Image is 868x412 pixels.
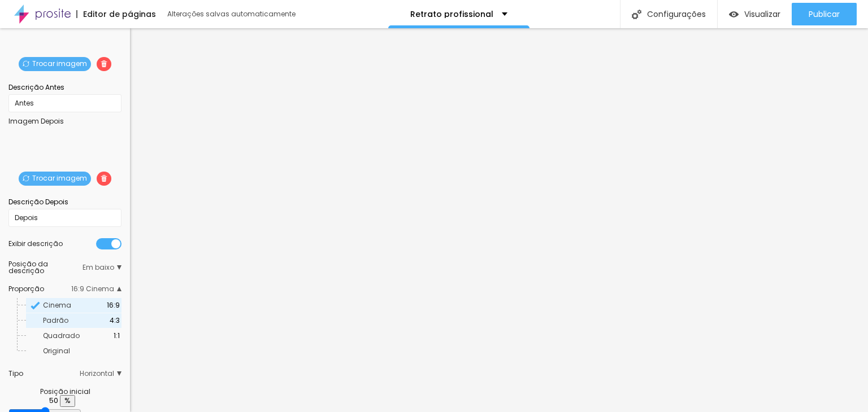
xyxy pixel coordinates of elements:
span: Visualizar [744,10,780,19]
span: Publicar [809,10,840,19]
span: Horizontal [80,370,121,377]
span: Trocar imagem [19,172,91,186]
img: Icone [101,175,107,182]
div: Imagem Depois [8,118,121,125]
iframe: Editor [130,28,868,412]
span: Original [43,346,70,356]
span: Trocar imagem [19,57,91,71]
span: 16:9 Cinema [71,286,121,292]
span: 4:3 [110,317,120,324]
span: 16:9 [107,302,120,309]
span: Padrão [43,315,68,325]
img: Icone [632,10,641,19]
div: Posição inicial [40,388,90,395]
span: Em baixo [83,261,121,274]
span: Quadrado [43,331,80,340]
p: Retrato profissional [410,10,493,18]
div: Proporção [8,286,71,292]
img: view-1.svg [729,10,739,19]
div: Exibir descrição [8,240,96,247]
img: Icone [101,60,107,67]
button: % [60,395,75,407]
div: Descrição Depois [8,197,121,207]
span: Cinema [43,300,71,310]
div: Tipo [8,370,80,377]
div: Alterações salvas automaticamente [167,11,297,17]
div: Editor de páginas [76,10,156,18]
span: 1:1 [114,332,120,339]
img: Icone [23,175,29,182]
button: Publicar [792,3,857,25]
div: Descrição Antes [8,82,121,93]
div: Posição da descrição [8,261,83,274]
img: Icone [23,60,29,67]
button: Visualizar [718,3,792,25]
img: Icone [31,301,40,310]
